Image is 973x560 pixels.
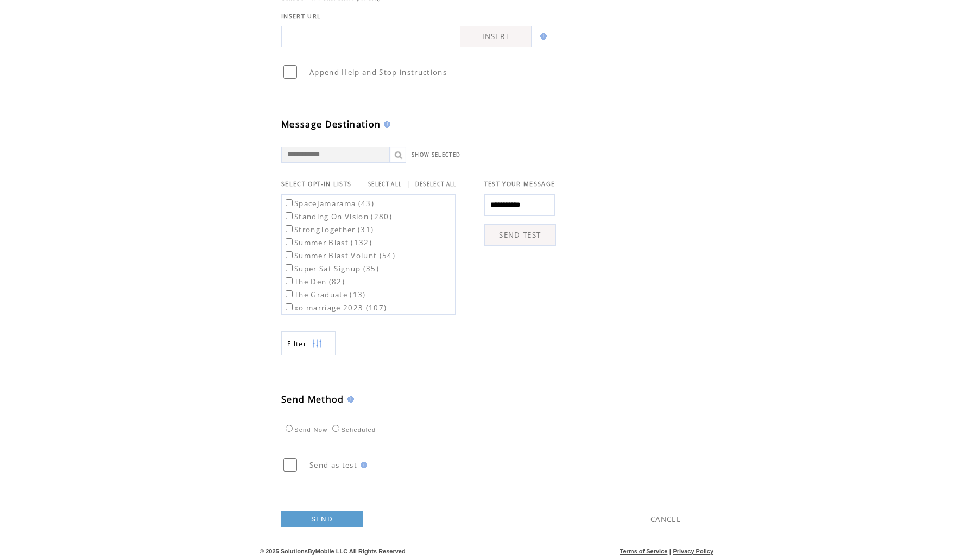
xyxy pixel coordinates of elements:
[281,180,351,188] span: SELECT OPT-IN LISTS
[283,264,379,273] label: Super Sat Signup (35)
[286,251,293,258] input: Summer Blast Volunt (54)
[283,225,374,234] label: StrongTogether (31)
[260,548,406,555] span: © 2025 SolutionsByMobile LLC All Rights Reserved
[286,264,293,271] input: Super Sat Signup (35)
[344,396,354,403] img: help.gif
[460,26,532,47] a: INSERT
[281,331,336,355] a: Filter
[283,212,392,221] label: Standing On Vision (280)
[283,290,366,300] label: The Graduate (13)
[283,199,374,208] label: SpaceJamarama (43)
[357,462,367,468] img: help.gif
[669,548,671,555] span: |
[309,460,357,470] span: Send as test
[286,212,293,219] input: Standing On Vision (280)
[283,277,345,287] label: The Den (82)
[650,514,681,524] a: CANCEL
[415,181,457,188] a: DESELECT ALL
[381,121,390,128] img: help.gif
[281,12,321,20] span: INSERT URL
[673,548,713,555] a: Privacy Policy
[368,181,402,188] a: SELECT ALL
[286,303,293,310] input: xo marriage 2023 (107)
[330,427,376,433] label: Scheduled
[286,425,293,432] input: Send Now
[286,225,293,232] input: StrongTogether (31)
[281,511,363,527] a: SEND
[281,118,381,130] span: Message Destination
[312,332,322,356] img: filters.png
[283,251,395,260] label: Summer Blast Volunt (54)
[283,238,372,247] label: Summer Blast (132)
[283,427,327,433] label: Send Now
[286,199,293,206] input: SpaceJamarama (43)
[406,179,410,189] span: |
[286,238,293,245] input: Summer Blast (132)
[484,224,556,246] a: SEND TEST
[286,290,293,297] input: The Graduate (13)
[283,303,387,313] label: xo marriage 2023 (107)
[412,151,460,158] a: SHOW SELECTED
[309,67,447,77] span: Append Help and Stop instructions
[287,339,307,348] span: Show filters
[332,425,339,432] input: Scheduled
[281,393,344,405] span: Send Method
[537,33,547,40] img: help.gif
[484,180,555,188] span: TEST YOUR MESSAGE
[286,277,293,284] input: The Den (82)
[620,548,668,555] a: Terms of Service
